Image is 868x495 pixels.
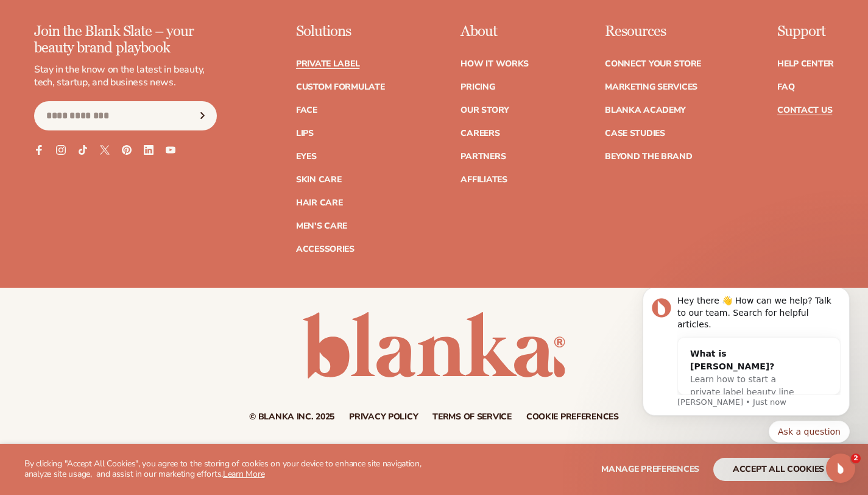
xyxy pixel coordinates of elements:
[296,60,359,68] a: Private label
[460,106,509,115] a: Our Story
[605,60,701,68] a: Connect your store
[66,59,179,85] div: What is [PERSON_NAME]?
[777,106,832,115] a: Contact Us
[144,132,225,154] button: Quick reply: Ask a question
[826,454,855,483] iframe: Intercom live chat
[249,411,334,422] small: © Blanka Inc. 2025
[851,454,861,463] span: 2
[605,129,665,138] a: Case Studies
[296,152,317,161] a: Eyes
[460,60,529,68] a: How It Works
[18,132,225,154] div: Quick reply options
[605,106,686,115] a: Blanka Academy
[777,24,834,40] p: Support
[460,83,495,91] a: Pricing
[460,152,506,161] a: Partners
[34,63,217,89] p: Stay in the know on the latest in beauty, tech, startup, and business news.
[34,24,217,56] p: Join the Blank Slate – your beauty brand playbook
[296,245,355,254] a: Accessories
[53,7,216,43] div: Hey there 👋 How can we help? Talk to our team. Search for helpful articles.
[777,60,834,68] a: Help Center
[66,86,170,121] span: Learn how to start a private label beauty line with [PERSON_NAME]
[189,101,216,130] button: Subscribe
[24,459,450,480] p: By clicking "Accept All Cookies", you agree to the storing of cookies on your device to enhance s...
[432,413,512,421] a: Terms of service
[296,176,341,184] a: Skin Care
[223,468,264,480] a: Learn More
[27,10,47,29] img: Profile image for Lee
[601,463,699,475] span: Manage preferences
[460,176,507,184] a: Affiliates
[605,83,697,91] a: Marketing services
[296,129,314,138] a: Lips
[460,24,529,40] p: About
[53,109,216,119] p: Message from Lee, sent Just now
[54,49,191,133] div: What is [PERSON_NAME]?Learn how to start a private label beauty line with [PERSON_NAME]
[624,288,868,450] iframe: Intercom notifications message
[777,83,794,91] a: FAQ
[526,413,619,421] a: Cookie preferences
[296,106,317,115] a: Face
[296,24,385,40] p: Solutions
[296,83,385,91] a: Custom formulate
[296,199,342,207] a: Hair Care
[53,7,216,107] div: Message content
[605,24,701,40] p: Resources
[460,129,499,138] a: Careers
[601,458,699,481] button: Manage preferences
[296,222,347,230] a: Men's Care
[349,413,418,421] a: Privacy policy
[605,152,693,161] a: Beyond the brand
[713,458,844,481] button: accept all cookies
